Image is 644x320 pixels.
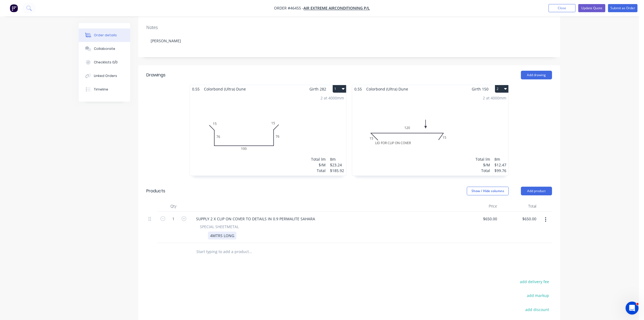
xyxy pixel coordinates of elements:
span: Girth 282 [309,85,326,93]
div: 2 at 4000mm [483,95,506,101]
button: Checklists 0/0 [79,56,130,69]
span: 0.55 [352,85,364,93]
div: $/M [475,162,490,168]
span: Order #46455 - [274,6,304,11]
div: $99.76 [494,168,506,173]
a: AIR EXTREME AIRCONDITIONING P/L [304,6,370,11]
div: Notes [146,25,552,30]
button: Update Quote [578,4,605,12]
button: 1 [333,85,346,93]
button: Submit as Order [608,4,638,12]
button: add discount [523,306,552,313]
div: $185.92 [330,168,344,173]
div: Collaborate [94,46,115,51]
button: Add product [521,187,552,195]
button: Linked Orders [79,69,130,83]
div: Order details [94,33,117,38]
div: 4MTRS LONG [208,232,236,240]
div: Drawings [146,72,166,78]
div: 8m [494,156,506,162]
button: Timeline [79,83,130,96]
div: Qty [157,201,190,212]
div: $23.24 [330,162,344,168]
button: Collaborate [79,42,130,56]
img: Factory [10,4,18,12]
span: SPECIAL SHEETMETAL [200,224,239,230]
div: 0157610076152 at 4000mmTotal lm$/MTotal8m$23.24$185.92 [190,93,346,176]
div: LID FOR CLIP ON COVER15120152 at 4000mmTotal lm$/MTotal8m$12.47$99.76 [352,93,508,176]
span: Girth 150 [472,85,488,93]
iframe: Intercom live chat [626,302,639,315]
div: Total [499,201,539,212]
div: Products [146,188,165,194]
div: Total [475,168,490,173]
div: Price [460,201,499,212]
div: Checklists 0/0 [94,60,118,65]
div: $/M [311,162,326,168]
div: [PERSON_NAME] [146,33,552,49]
div: Timeline [94,87,108,92]
button: add delivery fee [517,278,552,285]
span: Colorbond (Ultra) Dune [202,85,248,93]
button: 2 [495,85,508,93]
input: Start typing to add a product... [196,246,304,257]
button: Show / Hide columns [467,187,509,195]
button: Order details [79,28,130,42]
div: $12.47 [494,162,506,168]
div: SUPPLY 2 X CLIP ON COVER TO DETAILS IN 0.9 PERMALITE SAHARA [192,215,319,223]
span: Colorbond (Ultra) Dune [364,85,410,93]
div: 8m [330,156,344,162]
button: add markup [524,292,552,299]
div: 2 at 4000mm [321,95,344,101]
div: Total [311,168,326,173]
div: Linked Orders [94,73,117,78]
button: Add drawing [521,71,552,79]
span: 0.55 [190,85,202,93]
div: Total lm [475,156,490,162]
button: Close [549,4,576,12]
div: Total lm [311,156,326,162]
